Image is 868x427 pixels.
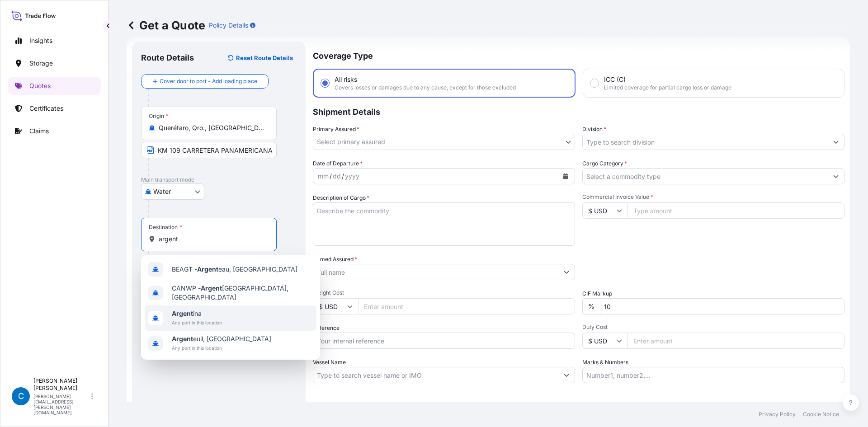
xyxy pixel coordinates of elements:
span: Duty Cost [582,324,844,331]
span: C [18,392,24,401]
div: Show suggestions [141,255,320,360]
input: Text to appear on certificate [141,142,277,158]
span: All risks [335,75,357,84]
span: BEAGT - eau, [GEOGRAPHIC_DATA] [172,265,297,274]
button: Show suggestions [558,264,575,280]
label: Division [582,125,606,134]
span: ICC (C) [604,75,626,84]
input: Enter amount [627,333,844,349]
span: Covers losses or damages due to any cause, except for those excluded [335,84,516,91]
p: Claims [29,127,49,136]
label: Reference [313,324,340,333]
p: Get a Quote [127,18,205,33]
p: Certificates [29,104,63,113]
label: Marks & Numbers [582,358,628,367]
button: Show suggestions [828,168,844,184]
p: Main transport mode [141,176,297,183]
span: Commercial Invoice Value [582,193,844,201]
input: Type to search division [583,134,828,150]
span: Date of Departure [313,159,363,168]
p: Privacy Policy [759,411,796,418]
p: Reset Route Details [236,53,293,62]
div: month, [317,171,330,182]
div: / [342,171,344,182]
p: Cookie Notice [803,411,839,418]
span: Any port in this location [172,343,271,352]
input: Select a commodity type [583,168,828,184]
p: Coverage Type [313,42,844,69]
div: Destination [149,224,182,231]
span: Limited coverage for partial cargo loss or damage [604,84,731,91]
div: day, [332,171,342,182]
p: Quotes [29,81,51,90]
span: Primary Assured [313,125,359,134]
label: Description of Cargo [313,193,369,202]
span: Cover door to port - Add loading place [160,77,257,86]
p: Insights [29,36,52,45]
span: ina [172,309,222,318]
span: Any port in this location [172,318,222,327]
input: Enter amount [358,298,575,314]
p: Storage [29,59,53,68]
p: Letter of Credit [313,401,844,408]
button: Calendar [558,169,573,183]
button: Show suggestions [828,134,844,150]
span: Water [153,187,171,196]
label: CIF Markup [582,289,612,298]
input: Type to search vessel name or IMO [313,367,558,383]
input: Your internal reference [313,333,575,349]
input: Number1, number2,... [582,367,844,383]
button: Show suggestions [558,367,575,383]
label: Vessel Name [313,358,346,367]
span: euil, [GEOGRAPHIC_DATA] [172,334,271,343]
div: Origin [149,113,169,120]
span: CANWP - [GEOGRAPHIC_DATA], [GEOGRAPHIC_DATA] [172,284,313,302]
div: year, [344,171,360,182]
b: Argent [201,284,222,292]
b: Argent [172,335,193,343]
input: Enter percentage [600,298,844,314]
b: Argent [197,265,218,273]
label: Named Assured [313,255,357,264]
input: Full name [313,264,558,280]
button: Select transport [141,183,204,200]
b: Argent [172,310,193,317]
p: Shipment Details [313,98,844,125]
div: / [330,171,332,182]
span: Select primary assured [317,137,385,146]
input: Origin [159,123,265,132]
p: Route Details [141,52,194,63]
label: Cargo Category [582,159,627,168]
p: [PERSON_NAME][EMAIL_ADDRESS][PERSON_NAME][DOMAIN_NAME] [33,394,90,415]
p: Policy Details [209,21,248,30]
p: [PERSON_NAME] [PERSON_NAME] [33,377,90,392]
input: Type amount [627,202,844,219]
div: % [582,298,600,314]
span: Freight Cost [313,289,575,296]
input: Destination [159,235,265,244]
